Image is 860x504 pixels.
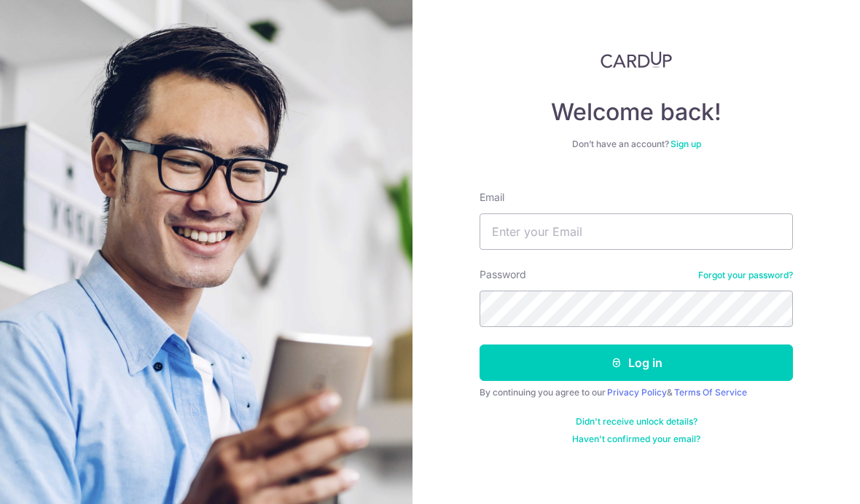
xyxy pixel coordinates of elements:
img: CardUp Logo [601,51,672,68]
a: Haven't confirmed your email? [572,433,700,445]
a: Didn't receive unlock details? [576,416,697,428]
a: Sign up [671,138,701,149]
a: Terms Of Service [674,387,747,398]
label: Password [480,267,526,282]
input: Enter your Email [480,213,793,250]
button: Log in [480,344,793,381]
div: By continuing you agree to our & [480,387,793,398]
h4: Welcome back! [480,98,793,127]
label: Email [480,190,504,205]
div: Don’t have an account? [480,138,793,150]
a: Forgot your password? [698,269,793,281]
a: Privacy Policy [607,387,667,398]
